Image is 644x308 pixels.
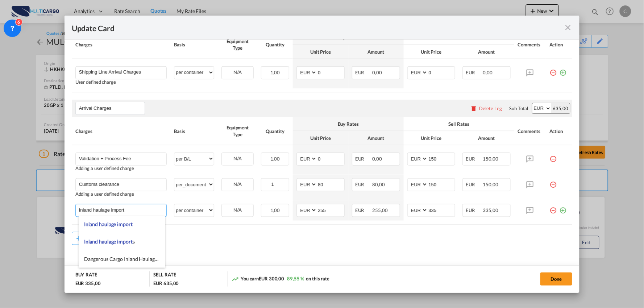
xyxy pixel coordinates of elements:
[79,204,167,215] input: Charge Name
[270,70,280,75] span: 1,00
[466,207,482,213] span: EUR
[470,105,478,112] md-icon: icon-delete
[404,131,459,145] th: Unit Price
[466,70,482,75] span: EUR
[428,179,455,190] input: 150
[270,207,280,213] span: 1,00
[75,166,167,171] div: Adding a user defined charge
[76,179,167,190] md-input-container: Customs clearance
[270,156,280,162] span: 1,00
[549,204,557,211] md-icon: icon-minus-circle-outline red-400-fg
[355,70,371,75] span: EUR
[222,204,253,216] div: N/A
[559,204,566,211] md-icon: icon-plus-circle-outline green-400-fg
[510,105,528,112] div: Sub Total
[76,204,167,215] md-input-container: Inland haulage import
[564,23,572,32] md-icon: icon-close fg-AAA8AD m-0 pointer
[221,124,254,137] div: Equipment Type
[514,30,546,59] th: Comments
[317,179,344,190] input: 80
[79,179,167,190] input: Charge Name
[75,41,167,48] div: Charges
[174,153,214,165] select: per B/L
[549,153,557,160] md-icon: icon-minus-circle-outline red-400-fg
[296,121,400,127] div: Buy Rates
[174,128,214,134] div: Basis
[483,207,498,213] span: 335,00
[232,275,329,283] div: You earn on this rate
[75,79,167,85] div: User defined charge
[293,45,348,59] th: Unit Price
[153,280,179,287] div: EUR 635,00
[540,272,572,286] button: Done
[317,204,344,215] input: 255
[551,103,570,113] div: 635,00
[483,156,498,162] span: 150,00
[355,156,371,162] span: EUR
[407,121,511,127] div: Sell Rates
[373,156,382,162] span: 0,00
[65,16,580,293] md-dialog: Update CardPort of ...
[174,204,214,216] select: per container
[559,66,566,74] md-icon: icon-plus-circle-outline green-400-fg
[549,178,557,186] md-icon: icon-minus-circle-outline red-400-fg
[75,128,167,134] div: Charges
[373,70,382,75] span: 0,00
[174,41,214,48] div: Basis
[72,23,564,32] div: Update Card
[84,238,135,245] span: Inland haulage imports
[549,66,557,74] md-icon: icon-minus-circle-outline red-400-fg
[479,105,502,111] div: Delete Leg
[79,67,167,78] input: Charge Name
[470,105,502,111] button: Delete Leg
[483,182,498,187] span: 150,00
[72,232,104,245] button: Add Leg
[84,221,133,227] span: Inland haulage import
[222,179,253,190] div: N/A
[317,67,344,78] input: 0
[317,153,344,164] input: 0
[293,131,348,145] th: Unit Price
[428,153,455,164] input: 150
[76,153,167,164] md-input-container: Validation + Process Fee
[75,280,101,287] div: EUR 335,00
[75,271,97,280] div: BUY RATE
[287,276,304,282] span: 89,55 %
[174,67,214,78] select: per container
[84,256,174,262] span: Dangerous Cargo Inland Haulage Import
[221,38,254,51] div: Equipment Type
[373,182,385,187] span: 80,00
[222,67,253,78] div: N/A
[84,238,133,245] span: Inland haulage import
[459,131,514,145] th: Amount
[75,191,167,197] div: Adding a user defined charge
[428,67,455,78] input: 0
[261,41,289,48] div: Quantity
[514,117,546,145] th: Comments
[259,276,284,282] span: EUR 300,00
[546,117,572,145] th: Action
[222,153,253,164] div: N/A
[355,207,371,213] span: EUR
[459,45,514,59] th: Amount
[466,182,482,187] span: EUR
[428,204,455,215] input: 335
[348,131,404,145] th: Amount
[79,103,145,114] input: Leg Name
[153,271,176,280] div: SELL RATE
[261,128,289,134] div: Quantity
[75,235,82,242] md-icon: icon-plus md-link-fg s20
[404,45,459,59] th: Unit Price
[174,179,214,190] select: per_document
[79,153,167,164] input: Charge Name
[546,30,572,59] th: Action
[232,275,239,283] md-icon: icon-trending-up
[76,67,167,78] md-input-container: Shipping Line Arrival Charges
[348,45,404,59] th: Amount
[483,70,493,75] span: 0,00
[466,156,482,162] span: EUR
[373,207,388,213] span: 255,00
[355,182,371,187] span: EUR
[262,179,289,190] input: Quantity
